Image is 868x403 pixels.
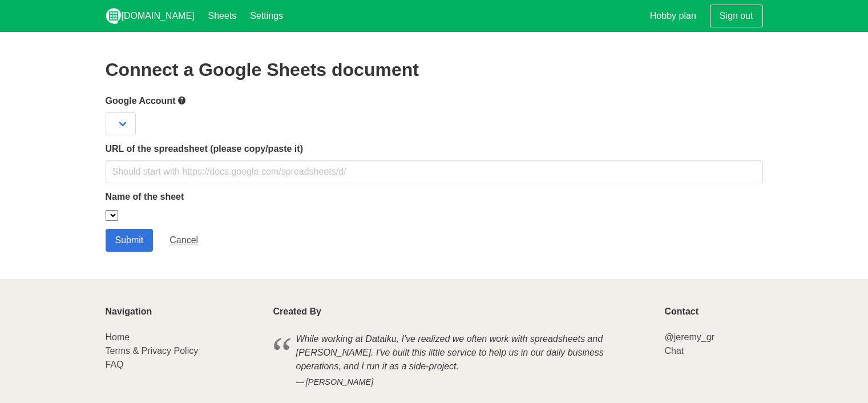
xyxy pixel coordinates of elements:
[664,307,762,317] p: Contact
[273,331,651,390] blockquote: While working at Dataiku, I've realized we often work with spreadsheets and [PERSON_NAME]. I've b...
[106,360,124,369] a: FAQ
[106,229,154,252] input: Submit
[106,8,122,24] img: logo_v2_white.png
[160,229,208,252] a: Cancel
[106,332,130,342] a: Home
[106,160,763,183] input: Should start with https://docs.google.com/spreadsheets/d/
[106,94,763,108] label: Google Account
[664,346,684,356] a: Chat
[106,190,763,204] label: Name of the sheet
[106,307,260,317] p: Navigation
[106,59,763,80] h2: Connect a Google Sheets document
[296,376,628,389] cite: [PERSON_NAME]
[106,142,763,156] label: URL of the spreadsheet (please copy/paste it)
[106,346,199,356] a: Terms & Privacy Policy
[710,5,763,27] a: Sign out
[273,307,651,317] p: Created By
[664,332,714,342] a: @jeremy_gr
